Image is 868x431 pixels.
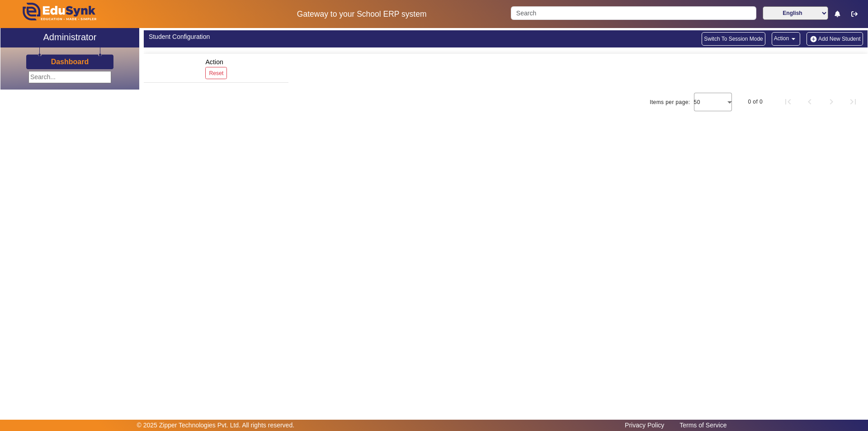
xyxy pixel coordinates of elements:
div: 0 of 0 [748,97,763,106]
button: Previous page [799,91,821,113]
h3: Dashboard [51,57,89,66]
input: Search... [28,71,111,83]
button: Reset [205,67,227,79]
button: Add New Student [807,32,863,46]
button: Next page [821,91,842,113]
input: Search [511,6,756,20]
h5: Gateway to your School ERP system [222,9,501,19]
mat-icon: arrow_drop_down [789,34,798,43]
button: Action [772,32,800,46]
p: © 2025 Zipper Technologies Pvt. Ltd. All rights reserved. [137,421,295,430]
div: Items per page: [650,98,690,107]
a: Administrator [0,28,139,47]
button: Last page [842,91,864,113]
h2: Administrator [43,32,97,43]
a: Dashboard [51,57,90,66]
img: add-new-student.png [809,35,818,43]
a: Privacy Policy [620,419,669,431]
div: Student Configuration [149,32,501,42]
a: Terms of Service [675,419,731,431]
button: First page [777,91,799,113]
button: Switch To Session Mode [702,32,765,46]
div: Action [202,54,230,82]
